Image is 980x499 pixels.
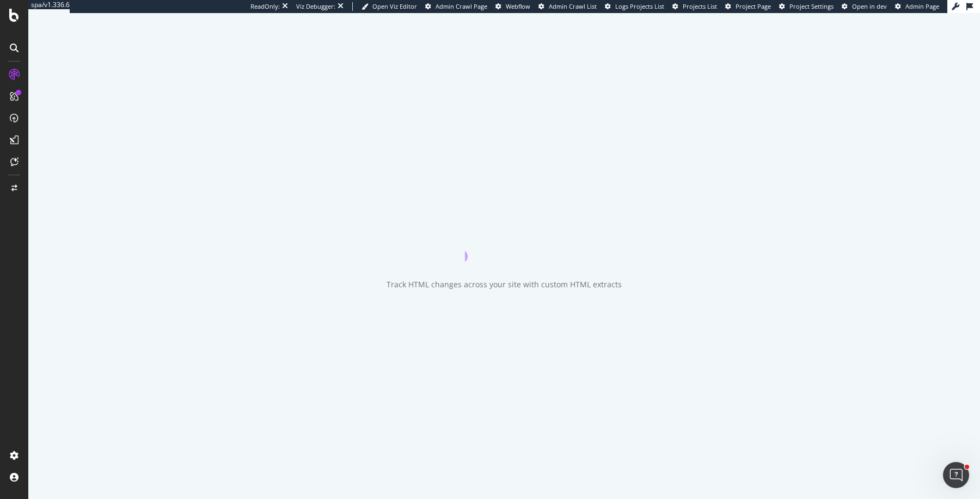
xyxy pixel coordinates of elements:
[615,2,664,10] span: Logs Projects List
[436,2,487,10] span: Admin Crawl Page
[549,2,597,10] span: Admin Crawl List
[725,2,771,11] a: Project Page
[852,2,887,10] span: Open in dev
[605,2,664,11] a: Logs Projects List
[372,2,417,10] span: Open Viz Editor
[465,223,543,262] div: animation
[736,2,771,10] span: Project Page
[943,462,969,488] iframe: Intercom live chat
[789,2,834,10] span: Project Settings
[779,2,834,11] a: Project Settings
[250,2,280,11] div: ReadOnly:
[905,2,939,10] span: Admin Page
[387,279,622,290] div: Track HTML changes across your site with custom HTML extracts
[362,2,417,11] a: Open Viz Editor
[296,2,335,11] div: Viz Debugger:
[683,2,717,10] span: Projects List
[425,2,487,11] a: Admin Crawl Page
[506,2,530,10] span: Webflow
[842,2,887,11] a: Open in dev
[672,2,717,11] a: Projects List
[495,2,530,11] a: Webflow
[538,2,597,11] a: Admin Crawl List
[895,2,939,11] a: Admin Page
